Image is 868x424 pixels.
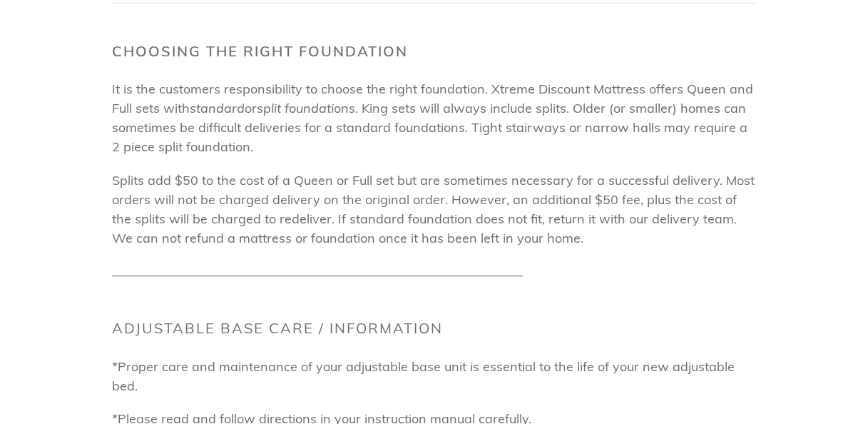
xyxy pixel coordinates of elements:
[112,263,523,279] span: ________________________________________________________________
[112,319,443,337] span: Adjustable Base Care / Information
[112,42,408,60] span: Choosing The Right Foundation
[112,171,756,248] p: Splits add $50 to the cost of a Queen or Full set but are sometimes necessary for a successful de...
[112,358,735,394] span: *Proper care and maintenance of your adjustable base unit is essential to the life of your new ad...
[112,79,756,156] p: It is the customers responsibility to choose the right foundation. Xtreme Discount Mattress offer...
[190,100,245,116] em: standard
[257,100,355,116] em: split foundations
